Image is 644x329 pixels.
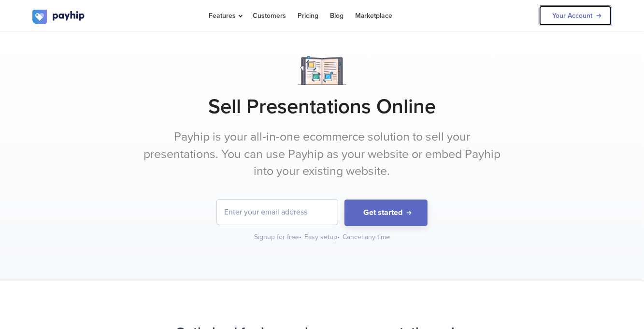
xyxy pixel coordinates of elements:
span: • [337,233,340,241]
img: Notebook.png [298,56,346,85]
img: logo.svg [32,10,86,24]
input: Enter your email address [217,200,338,225]
span: Features [209,12,241,20]
div: Cancel any time [343,232,390,242]
h1: Sell Presentations Online [32,95,612,119]
a: Your Account [539,5,612,26]
span: • [299,233,301,241]
div: Signup for free [254,232,302,242]
p: Payhip is your all-in-one ecommerce solution to sell your presentations. You can use Payhip as yo... [141,129,503,180]
div: Easy setup [304,232,341,242]
button: Get started [344,200,428,226]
